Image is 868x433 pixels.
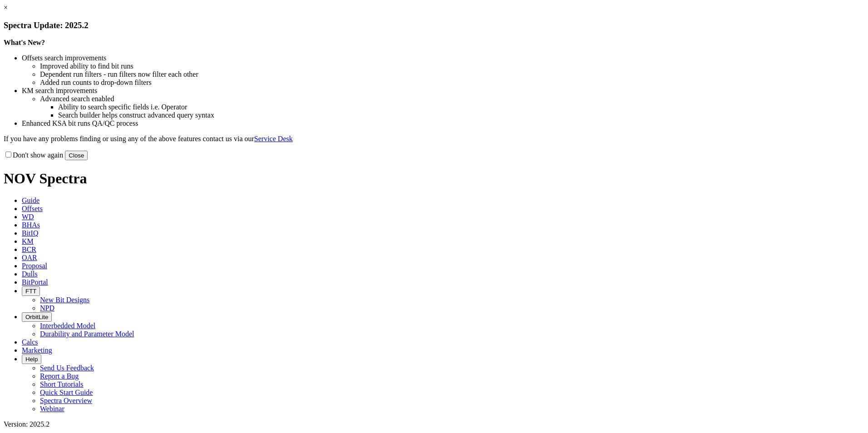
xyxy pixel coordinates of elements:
span: OAR [22,254,37,261]
a: Interbedded Model [40,322,95,330]
li: KM search improvements [22,87,864,95]
span: WD [22,213,34,221]
li: Enhanced KSA bit runs QA/QC process [22,119,864,128]
li: Offsets search improvements [22,54,864,62]
label: Don't show again [4,151,63,159]
strong: What's New? [4,39,45,46]
a: Report a Bug [40,372,79,380]
div: Version: 2025.2 [4,420,864,428]
span: Calcs [22,338,38,346]
li: Improved ability to find bit runs [40,62,864,70]
span: BitIQ [22,229,38,237]
li: Advanced search enabled [40,95,864,103]
li: Search builder helps construct advanced query syntax [58,111,864,119]
span: BHAs [22,221,40,229]
a: NPD [40,304,54,312]
li: Added run counts to drop-down filters [40,79,864,87]
span: Offsets [22,205,43,212]
span: FTT [25,288,36,295]
a: Quick Start Guide [40,389,93,396]
span: Guide [22,197,39,204]
span: Marketing [22,346,52,354]
a: Short Tutorials [40,380,84,388]
span: KM [22,237,34,245]
p: If you have any problems finding or using any of the above features contact us via our [4,135,864,143]
span: BCR [22,246,36,253]
span: BitPortal [22,278,48,286]
input: Don't show again [5,152,11,157]
a: Durability and Parameter Model [40,330,134,338]
a: New Bit Designs [40,296,89,304]
li: Ability to search specific fields i.e. Operator [58,103,864,111]
a: Service Desk [254,135,293,143]
span: OrbitLite [25,314,48,320]
span: Help [25,356,38,363]
h3: Spectra Update: 2025.2 [4,20,864,30]
li: Dependent run filters - run filters now filter each other [40,70,864,79]
h1: NOV Spectra [4,170,864,187]
span: Dulls [22,270,38,278]
a: Webinar [40,405,64,413]
a: Send Us Feedback [40,364,94,372]
button: Close [65,151,88,160]
span: Proposal [22,262,47,270]
a: Spectra Overview [40,397,92,404]
a: × [4,4,8,11]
